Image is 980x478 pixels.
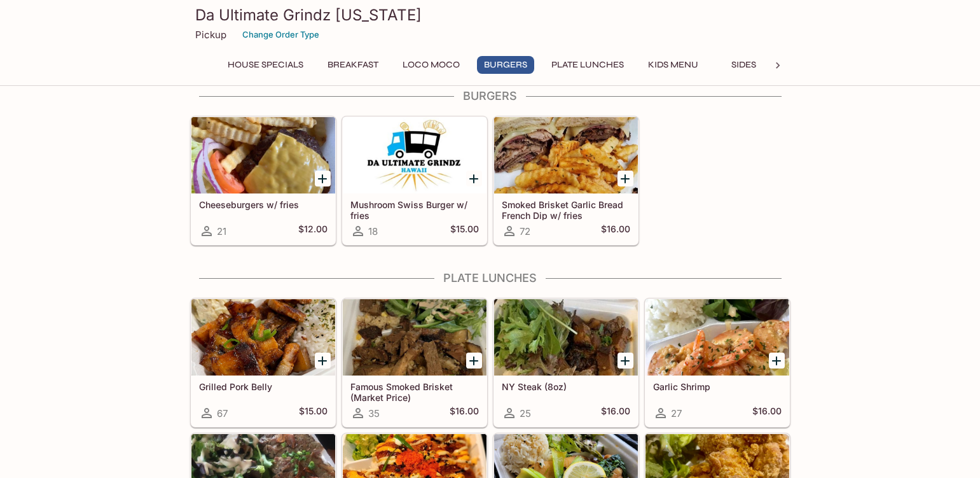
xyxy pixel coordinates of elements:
[466,171,482,186] button: Add Mushroom Swiss Burger w/ fries
[715,56,773,74] button: Sides
[601,405,630,421] h5: $16.00
[618,171,633,186] button: Add Smoked Brisket Garlic Bread French Dip w/ fries
[191,299,336,427] a: Grilled Pork Belly67$15.00
[199,199,328,210] h5: Cheeseburgers w/ fries
[466,353,482,369] button: Add Famous Smoked Brisket (Market Price)
[195,5,785,25] h3: Da Ultimate Grindz [US_STATE]
[368,407,380,419] span: 35
[350,199,479,220] h5: Mushroom Swiss Burger w/ fries
[217,225,226,237] span: 21
[494,117,638,193] div: Smoked Brisket Garlic Bread French Dip w/ fries
[342,116,487,245] a: Mushroom Swiss Burger w/ fries18$15.00
[493,299,638,427] a: NY Steak (8oz)25$16.00
[342,299,487,427] a: Famous Smoked Brisket (Market Price)35$16.00
[477,56,534,74] button: Burgers
[502,381,630,392] h5: NY Steak (8oz)
[190,89,790,103] h4: Burgers
[350,381,479,402] h5: Famous Smoked Brisket (Market Price)
[494,299,638,376] div: NY Steak (8oz)
[450,223,479,239] h5: $15.00
[299,405,328,421] h5: $15.00
[191,116,336,245] a: Cheeseburgers w/ fries21$12.00
[618,353,633,369] button: Add NY Steak (8oz)
[520,407,531,419] span: 25
[653,381,782,392] h5: Garlic Shrimp
[769,353,785,369] button: Add Garlic Shrimp
[645,299,789,376] div: Garlic Shrimp
[493,116,638,245] a: Smoked Brisket Garlic Bread French Dip w/ fries72$16.00
[368,225,378,237] span: 18
[195,29,226,41] p: Pickup
[321,56,385,74] button: Breakfast
[221,56,310,74] button: House Specials
[396,56,467,74] button: Loco Moco
[191,117,335,193] div: Cheeseburgers w/ fries
[217,407,228,419] span: 67
[199,381,328,392] h5: Grilled Pork Belly
[298,223,328,239] h5: $12.00
[641,56,705,74] button: Kids Menu
[191,299,335,376] div: Grilled Pork Belly
[520,225,530,237] span: 72
[544,56,631,74] button: Plate Lunches
[237,25,325,45] button: Change Order Type
[671,407,682,419] span: 27
[752,405,782,421] h5: $16.00
[315,353,331,369] button: Add Grilled Pork Belly
[343,117,487,193] div: Mushroom Swiss Burger w/ fries
[502,199,630,220] h5: Smoked Brisket Garlic Bread French Dip w/ fries
[450,405,479,421] h5: $16.00
[601,223,630,239] h5: $16.00
[190,271,790,285] h4: Plate Lunches
[315,171,331,186] button: Add Cheeseburgers w/ fries
[343,299,487,376] div: Famous Smoked Brisket (Market Price)
[645,299,790,427] a: Garlic Shrimp27$16.00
